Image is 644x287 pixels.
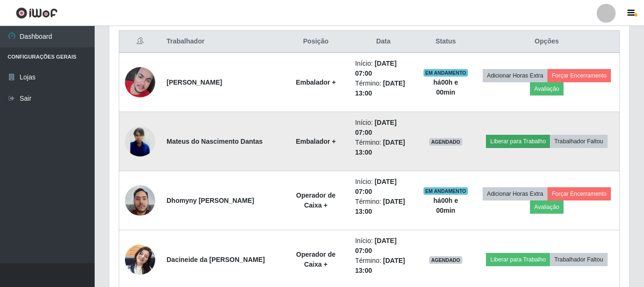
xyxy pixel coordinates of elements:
button: Liberar para Trabalho [486,135,550,148]
strong: [PERSON_NAME] [167,78,222,86]
img: 1738532895454.jpeg [125,126,155,157]
button: Adicionar Horas Extra [483,69,547,82]
li: Início: [355,236,411,256]
strong: Mateus do Nascimento Dantas [167,138,263,145]
img: 1752513386175.jpeg [125,239,155,279]
li: Término: [355,78,411,98]
th: Trabalhador [161,31,282,53]
li: Término: [355,138,411,157]
strong: Operador de Caixa + [296,191,335,209]
th: Opções [474,31,620,53]
span: AGENDADO [429,138,462,146]
button: Forçar Encerramento [547,187,611,200]
strong: Embalador + [296,138,335,145]
img: 1735296854752.jpeg [125,67,155,97]
strong: Embalador + [296,78,335,86]
button: Avaliação [530,200,564,214]
button: Forçar Encerramento [547,69,611,82]
img: CoreUI Logo [16,7,58,19]
th: Status [417,31,474,53]
strong: Dacineide da [PERSON_NAME] [167,256,265,263]
li: Início: [355,118,411,138]
span: EM ANDAMENTO [423,69,468,77]
button: Trabalhador Faltou [550,253,607,266]
time: [DATE] 07:00 [355,60,397,77]
li: Início: [355,59,411,78]
th: Posição [282,31,349,53]
strong: Dhomyny [PERSON_NAME] [167,197,254,204]
time: [DATE] 07:00 [355,237,397,254]
strong: há 00 h e 00 min [433,197,458,214]
time: [DATE] 07:00 [355,178,397,195]
button: Liberar para Trabalho [486,253,550,266]
th: Data [349,31,417,53]
button: Trabalhador Faltou [550,135,607,148]
strong: há 00 h e 00 min [433,78,458,96]
button: Avaliação [530,82,564,96]
img: 1720441499263.jpeg [125,185,155,216]
time: [DATE] 07:00 [355,119,397,136]
span: AGENDADO [429,256,462,264]
li: Início: [355,177,411,197]
li: Término: [355,256,411,276]
strong: Operador de Caixa + [296,251,335,268]
span: EM ANDAMENTO [423,187,468,195]
li: Término: [355,197,411,217]
button: Adicionar Horas Extra [483,187,547,200]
